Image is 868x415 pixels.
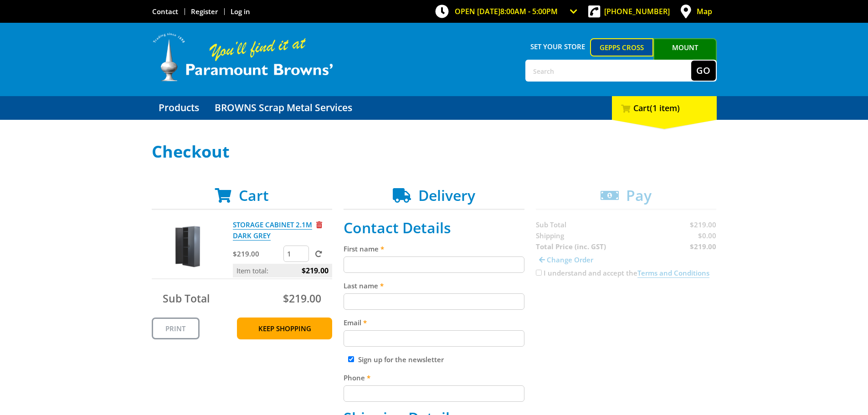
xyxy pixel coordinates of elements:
a: Gepps Cross [590,38,653,56]
label: Email [344,317,524,328]
a: Mount [PERSON_NAME] [653,38,717,73]
label: Sign up for the newsletter [358,355,444,364]
a: Go to the Contact page [152,7,178,16]
h1: Checkout [152,143,717,161]
input: Please enter your email address. [344,330,524,347]
span: (1 item) [650,102,680,113]
input: Please enter your telephone number. [344,385,524,402]
span: Delivery [418,185,475,205]
label: Last name [344,280,524,291]
span: $219.00 [283,291,321,306]
button: Go [691,61,716,81]
a: Go to the BROWNS Scrap Metal Services page [208,96,359,120]
p: $219.00 [233,248,282,259]
span: Set your store [525,38,591,55]
span: Cart [239,185,269,205]
span: OPEN [DATE] [455,6,558,16]
input: Please enter your last name. [344,293,524,310]
input: Please enter your first name. [344,256,524,273]
a: Go to the registration page [191,7,218,16]
span: $219.00 [302,264,329,277]
a: Remove from cart [316,220,322,229]
label: Phone [344,372,524,383]
a: Go to the Products page [152,96,206,120]
img: Paramount Browns' [152,32,334,82]
img: STORAGE CABINET 2.1M DARK GREY [160,219,215,274]
a: Print [152,318,200,339]
label: First name [344,243,524,254]
a: Keep Shopping [237,318,332,339]
span: 8:00am - 5:00pm [500,6,558,16]
div: Cart [612,96,717,120]
input: Search [526,61,691,81]
h2: Contact Details [344,219,524,236]
a: STORAGE CABINET 2.1M DARK GREY [233,220,312,241]
span: Sub Total [163,291,210,306]
a: Log in [231,7,250,16]
p: Item total: [233,264,332,277]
